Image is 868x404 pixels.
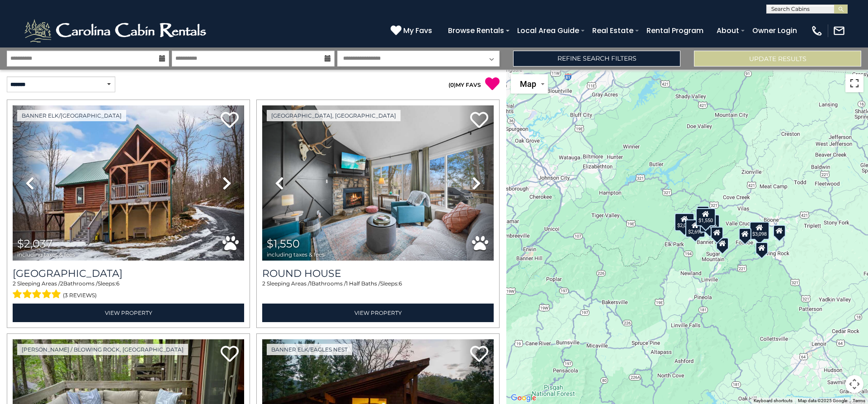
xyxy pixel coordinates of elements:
button: Keyboard shortcuts [754,398,793,404]
span: including taxes & fees [17,252,75,257]
img: thumbnail_165843184.jpeg [13,105,244,261]
img: phone-regular-white.png [811,24,823,37]
span: $1,550 [267,237,300,250]
button: Update Results [694,51,861,67]
div: $1,550 [696,208,716,226]
a: [PERSON_NAME] / Blowing Rock, [GEOGRAPHIC_DATA] [17,344,188,355]
a: Browse Rentals [443,23,509,38]
div: Sleeping Areas / Bathrooms / Sleeps: [13,280,244,301]
span: My Favs [403,25,432,36]
button: Change map style [511,74,548,94]
button: Map camera controls [845,375,863,393]
a: Add to favorites [221,345,239,364]
span: Map [520,79,536,89]
span: 1 [310,280,311,287]
a: Local Area Guide [513,23,584,38]
div: Sleeping Areas / Bathrooms / Sleeps: [262,280,494,301]
a: Refine Search Filters [513,51,680,67]
button: Toggle fullscreen view [845,74,863,92]
div: $2,698 [685,219,705,238]
a: View Property [262,304,494,322]
a: Banner Elk/[GEOGRAPHIC_DATA] [17,110,126,121]
span: Map data ©2025 Google [798,398,847,403]
a: Terms (opens in new tab) [853,398,865,403]
a: Rental Program [642,23,708,38]
div: $3,098 [750,222,769,240]
div: $1,108 [700,214,720,232]
a: My Favs [391,25,434,37]
a: Owner Login [748,23,802,38]
a: (0)MY FAVS [448,81,481,88]
span: 0 [450,81,454,88]
div: $2,037 [675,213,694,231]
a: Add to favorites [221,111,239,130]
img: thumbnail_168328092.jpeg [262,105,494,261]
img: White-1-2.png [23,17,210,44]
span: $2,037 [17,237,52,250]
h3: Little Elk Lodge [13,267,244,280]
span: 2 [13,280,16,287]
a: Open this area in Google Maps (opens a new window) [509,392,538,404]
img: Google [509,392,538,404]
span: including taxes & fees [267,252,325,257]
a: [GEOGRAPHIC_DATA] [13,267,244,280]
a: Add to favorites [470,345,488,364]
span: ( ) [448,81,456,88]
a: View Property [13,304,244,322]
span: 6 [116,280,119,287]
span: 1 Half Baths / [346,280,380,287]
a: [GEOGRAPHIC_DATA], [GEOGRAPHIC_DATA] [267,110,401,121]
a: Real Estate [588,23,638,38]
a: Round House [262,267,494,280]
span: 2 [262,280,265,287]
span: 6 [399,280,402,287]
a: About [712,23,744,38]
a: Banner Elk/Eagles Nest [267,344,352,355]
img: mail-regular-white.png [833,24,845,37]
span: (3 reviews) [63,290,97,301]
span: 2 [60,280,63,287]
